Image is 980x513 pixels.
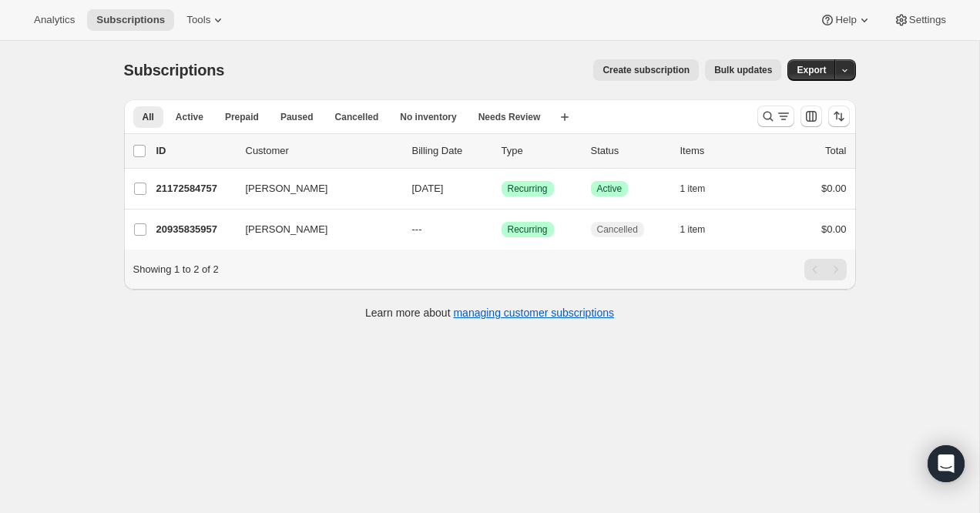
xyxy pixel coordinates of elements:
[335,111,379,123] span: Cancelled
[237,217,391,242] button: [PERSON_NAME]
[680,143,757,159] div: Items
[412,143,489,159] p: Billing Date
[237,176,391,201] button: [PERSON_NAME]
[156,178,847,199] div: 21172584757[PERSON_NAME][DATE]SuccessRecurringSuccessActive1 item$0.00
[96,14,165,26] span: Subscriptions
[246,181,328,196] span: [PERSON_NAME]
[87,9,174,31] button: Subscriptions
[884,9,955,31] button: Settings
[133,262,219,277] p: Showing 1 to 2 of 2
[804,259,847,280] nav: Pagination
[176,111,203,123] span: Active
[156,219,847,240] div: 20935835957[PERSON_NAME]---SuccessRecurringCancelled1 item$0.00
[508,183,548,195] span: Recurring
[25,9,84,31] button: Analytics
[680,178,723,199] button: 1 item
[593,59,699,81] button: Create subscription
[412,183,444,194] span: [DATE]
[909,14,946,26] span: Settings
[928,445,965,482] div: Open Intercom Messenger
[280,111,314,123] span: Paused
[156,143,233,159] p: ID
[680,223,706,236] span: 1 item
[225,111,259,123] span: Prepaid
[156,143,847,159] div: IDCustomerBilling DateTypeStatusItemsTotal
[680,219,723,240] button: 1 item
[365,305,614,320] p: Learn more about
[800,106,822,127] button: Customize table column order and visibility
[811,9,881,31] button: Help
[186,14,210,26] span: Tools
[705,59,781,81] button: Bulk updates
[34,14,75,26] span: Analytics
[835,14,856,26] span: Help
[680,183,706,195] span: 1 item
[453,307,614,319] a: managing customer subscriptions
[400,111,456,123] span: No inventory
[478,111,541,123] span: Needs Review
[156,181,233,196] p: 21172584757
[552,106,577,128] button: Create new view
[156,222,233,237] p: 20935835957
[502,143,579,159] div: Type
[821,183,847,194] span: $0.00
[143,111,154,123] span: All
[787,59,835,81] button: Export
[597,223,638,236] span: Cancelled
[124,62,225,79] span: Subscriptions
[828,106,850,127] button: Sort the results
[821,223,847,235] span: $0.00
[412,223,422,235] span: ---
[246,222,328,237] span: [PERSON_NAME]
[825,143,846,159] p: Total
[797,64,826,76] span: Export
[246,143,400,159] p: Customer
[597,183,623,195] span: Active
[714,64,772,76] span: Bulk updates
[177,9,235,31] button: Tools
[602,64,690,76] span: Create subscription
[757,106,794,127] button: Search and filter results
[508,223,548,236] span: Recurring
[591,143,668,159] p: Status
